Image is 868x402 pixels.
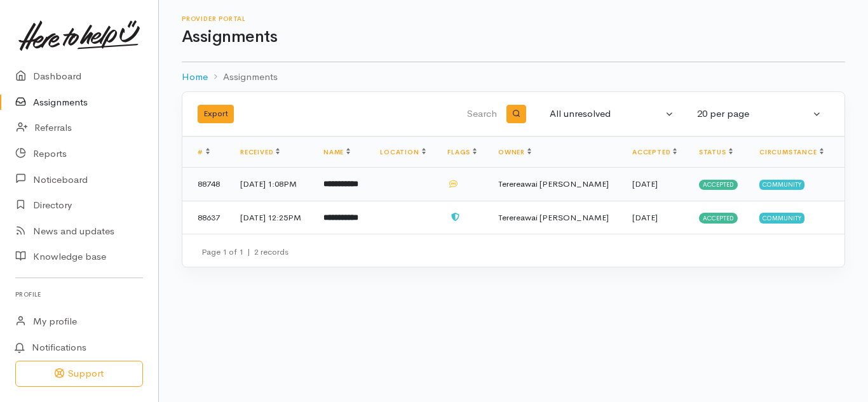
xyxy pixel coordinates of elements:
[699,180,738,190] span: Accepted
[230,201,313,234] td: [DATE] 12:25PM
[632,178,658,189] time: [DATE]
[498,178,609,189] span: Terereawai [PERSON_NAME]
[550,107,663,121] div: All unresolved
[182,168,230,201] td: 88748
[247,246,250,257] span: |
[198,148,210,156] a: #
[230,168,313,201] td: [DATE] 1:08PM
[208,70,278,84] li: Assignments
[498,212,609,223] span: Terereawai [PERSON_NAME]
[699,148,733,156] a: Status
[182,70,208,84] a: Home
[699,213,738,223] span: Accepted
[632,212,658,223] time: [DATE]
[632,148,677,156] a: Accepted
[182,15,845,22] h6: Provider Portal
[689,102,829,126] button: 20 per page
[759,148,824,156] a: Circumstance
[323,148,350,156] a: Name
[759,213,804,223] span: Community
[182,201,230,234] td: 88637
[240,148,280,156] a: Received
[380,148,425,156] a: Location
[759,180,804,190] span: Community
[447,148,477,156] a: Flags
[370,99,499,130] input: Search
[498,148,531,156] a: Owner
[15,286,143,303] h6: Profile
[198,105,234,123] button: Export
[15,361,143,387] button: Support
[182,28,845,46] h1: Assignments
[697,107,810,121] div: 20 per page
[542,102,682,126] button: All unresolved
[182,62,845,92] nav: breadcrumb
[201,246,288,257] small: Page 1 of 1 2 records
